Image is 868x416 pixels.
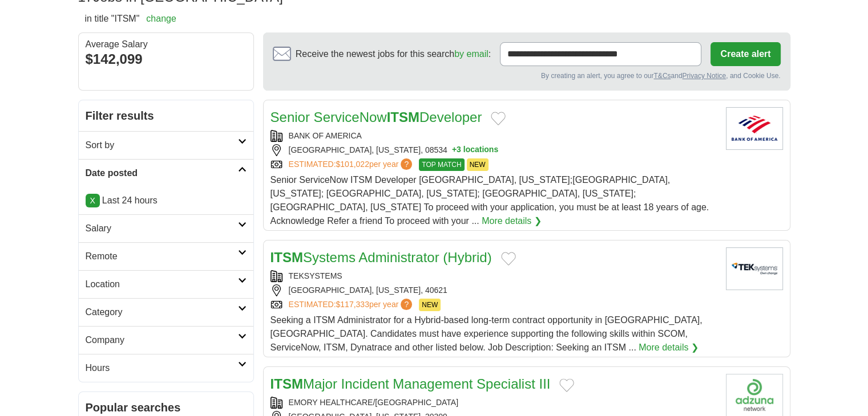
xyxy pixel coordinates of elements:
h2: Sort by [86,138,238,152]
a: change [146,14,176,23]
a: Hours [79,354,253,382]
div: $142,099 [86,49,247,70]
span: $101,022 [336,160,369,169]
h2: Date posted [86,166,238,180]
h2: Hours [86,361,238,375]
a: BANK OF AMERICA [289,131,362,140]
a: by email [454,49,488,59]
span: $117,333 [336,300,369,309]
a: ESTIMATED:$117,333per year? [289,299,415,311]
button: Add to favorite jobs [559,378,574,392]
span: + [452,144,457,156]
a: TEKSYSTEMS [289,271,342,280]
h2: Popular searches [86,399,247,416]
span: Receive the newest jobs for this search : [296,47,491,61]
a: Senior ServiceNowITSMDeveloper [271,109,482,125]
span: Seeking a ITSM Administrator for a Hybrid-based long-term contract opportunity in [GEOGRAPHIC_DAT... [271,315,703,352]
button: Add to favorite jobs [501,252,516,266]
a: Location [79,270,253,298]
a: T&Cs [653,72,671,80]
a: Date posted [79,159,253,187]
div: EMORY HEALTHCARE/[GEOGRAPHIC_DATA] [271,397,717,409]
a: Sort by [79,131,253,159]
h2: Category [86,305,238,319]
span: ? [401,158,412,170]
span: Senior ServiceNow ITSM Developer [GEOGRAPHIC_DATA], [US_STATE];[GEOGRAPHIC_DATA], [US_STATE]; [GE... [271,175,709,226]
span: TOP MATCH [419,158,464,171]
p: Last 24 hours [86,194,247,207]
a: Salary [79,214,253,242]
a: ITSMMajor Incident Management Specialist III [271,376,551,391]
span: NEW [419,299,441,311]
button: Create alert [710,42,780,66]
a: Privacy Notice [682,72,726,80]
a: ITSMSystems Administrator (Hybrid) [271,250,492,265]
div: [GEOGRAPHIC_DATA], [US_STATE], 40621 [271,284,717,296]
span: ? [401,299,412,310]
a: Remote [79,242,253,270]
h2: Location [86,278,238,291]
a: Company [79,326,253,354]
a: Category [79,298,253,326]
a: More details ❯ [639,341,699,354]
strong: ITSM [387,109,419,125]
img: TEKsystems logo [726,247,783,290]
h2: Remote [86,250,238,263]
a: More details ❯ [482,214,542,228]
a: ESTIMATED:$101,022per year? [289,158,415,171]
div: [GEOGRAPHIC_DATA], [US_STATE], 08534 [271,144,717,156]
h2: Company [86,333,238,347]
button: Add to favorite jobs [491,112,506,125]
img: Bank of America logo [726,107,783,150]
strong: ITSM [271,376,303,391]
div: By creating an alert, you agree to our and , and Cookie Use. [273,71,781,81]
h2: Filter results [79,100,253,131]
span: NEW [467,158,488,171]
a: X [86,194,100,207]
div: Average Salary [86,40,247,49]
button: +3 locations [452,144,498,156]
h2: Salary [86,222,238,235]
strong: ITSM [271,250,303,265]
h2: in title "ITSM" [85,12,176,26]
